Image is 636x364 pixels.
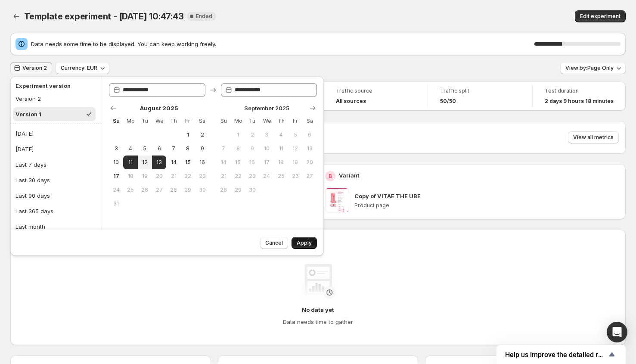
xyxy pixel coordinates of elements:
button: Tuesday September 9 2025 [245,142,259,156]
button: Saturday August 16 2025 [195,156,209,169]
span: Apply [297,240,312,246]
button: Cancel [260,237,288,249]
span: Fr [184,118,192,124]
button: Thursday August 7 2025 [166,142,180,156]
button: Monday September 8 2025 [231,142,245,156]
span: 6 [306,131,313,138]
span: Help us improve the detailed report for A/B campaigns [505,351,607,359]
th: Wednesday [152,114,166,128]
button: Sunday August 10 2025 [109,156,123,169]
div: [DATE] [16,145,34,153]
button: Thursday August 28 2025 [166,183,180,197]
span: 30 [199,187,206,193]
button: Show next month, October 2025 [307,102,319,114]
span: Version 2 [22,65,47,72]
span: We [155,118,163,124]
th: Friday [181,114,195,128]
button: Sunday September 7 2025 [217,142,231,156]
h4: No data yet [302,305,334,314]
span: 4 [277,131,285,138]
button: Wednesday August 27 2025 [152,183,166,197]
span: We [263,118,270,124]
span: 16 [199,159,206,166]
span: Traffic split [440,87,520,94]
th: Thursday [166,114,180,128]
button: Wednesday September 10 2025 [260,142,274,156]
span: 27 [306,173,313,180]
button: View by:Page Only [560,62,626,74]
button: Friday September 12 2025 [288,142,302,156]
button: Saturday August 9 2025 [195,142,209,156]
span: 17 [263,159,270,166]
span: 15 [234,159,242,166]
div: Last 30 days [16,176,50,184]
span: Ended [196,13,212,20]
span: 2 [199,131,206,138]
span: Fr [292,118,299,124]
a: Test duration2 days 9 hours 18 minutes [545,87,614,106]
span: View all metrics [573,134,614,141]
button: Friday September 19 2025 [288,156,302,169]
button: Tuesday August 12 2025 [138,156,152,169]
span: 21 [170,173,177,180]
span: Edit experiment [580,13,620,20]
span: 30 [248,187,256,193]
span: 23 [199,173,206,180]
button: Saturday September 20 2025 [303,156,317,169]
span: 8 [184,145,192,152]
button: Monday September 15 2025 [231,156,245,169]
button: Last 7 days [13,158,99,171]
span: 27 [155,187,163,193]
span: 18 [277,159,285,166]
span: 12 [141,159,149,166]
span: 8 [234,145,242,152]
span: 14 [170,159,177,166]
div: Last 90 days [16,191,50,200]
span: 13 [306,145,313,152]
div: [DATE] [16,129,34,138]
button: Show survey - Help us improve the detailed report for A/B campaigns [505,349,617,360]
button: Tuesday August 19 2025 [138,169,152,183]
button: Friday September 5 2025 [288,128,302,142]
span: 14 [220,159,227,166]
span: Su [112,118,120,124]
span: 23 [248,173,256,180]
button: Monday August 25 2025 [123,183,137,197]
th: Thursday [274,114,288,128]
span: Th [277,118,285,124]
div: Last 365 days [16,207,53,215]
button: Tuesday August 26 2025 [138,183,152,197]
button: Last 90 days [13,189,99,202]
span: 3 [263,131,270,138]
span: 2 days 9 hours 18 minutes [545,98,614,105]
div: Last month [16,222,45,231]
span: Sa [306,118,313,124]
span: 28 [170,187,177,193]
span: 11 [277,145,285,152]
span: Traffic source [336,87,416,94]
p: Product page [354,202,619,209]
button: Sunday August 24 2025 [109,183,123,197]
span: Template experiment - [DATE] 10:47:43 [24,11,184,22]
span: Su [220,118,227,124]
span: Tu [141,118,149,124]
img: No data yet [301,264,335,299]
th: Saturday [195,114,209,128]
div: Open Intercom Messenger [607,322,627,342]
button: Version 2 [13,92,96,106]
button: Version 1 [13,107,96,121]
span: 20 [155,173,163,180]
button: Last 30 days [13,173,99,187]
span: 29 [234,187,242,193]
button: Wednesday September 17 2025 [260,156,274,169]
span: Tu [248,118,256,124]
span: 9 [248,145,256,152]
h4: All sources [336,98,366,105]
button: Thursday September 4 2025 [274,128,288,142]
th: Wednesday [260,114,274,128]
span: Data needs some time to be displayed. You can keep working freely. [31,40,534,48]
button: [DATE] [13,142,99,156]
button: Monday August 4 2025 [123,142,137,156]
button: Sunday September 14 2025 [217,156,231,169]
button: Wednesday September 3 2025 [260,128,274,142]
